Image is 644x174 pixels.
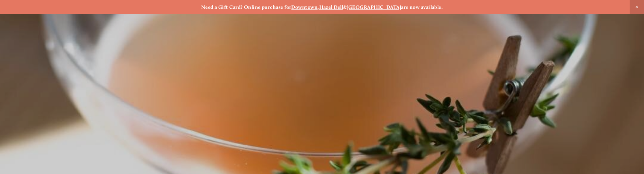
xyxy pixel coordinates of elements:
strong: are now available. [401,4,443,10]
a: Hazel Dell [319,4,344,10]
strong: , [318,4,319,10]
a: [GEOGRAPHIC_DATA] [347,4,401,10]
a: Downtown [291,4,318,10]
strong: & [343,4,347,10]
strong: Need a Gift Card? Online purchase for [201,4,292,10]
